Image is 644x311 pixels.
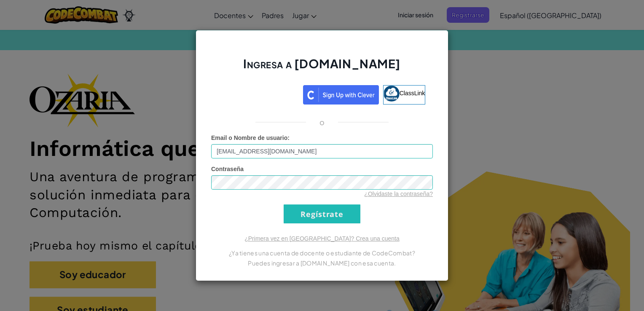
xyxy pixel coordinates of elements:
a: ¿Olvidaste la contraseña? [364,190,433,197]
h2: Ingresa a [DOMAIN_NAME] [211,56,433,80]
span: Contraseña [211,166,244,172]
img: clever_sso_button@2x.png [303,85,379,105]
span: ClassLink [400,90,425,97]
span: Email o Nombre de usuario [211,134,287,141]
a: ¿Primera vez en [GEOGRAPHIC_DATA]? Crea una cuenta [244,235,400,242]
img: classlink-logo-small.png [384,86,400,102]
label: : [211,134,290,142]
p: ¿Ya tienes una cuenta de docente o estudiante de CodeCombat? [211,248,433,258]
p: o [319,117,325,127]
p: Puedes ingresar a [DOMAIN_NAME] con esa cuenta. [211,258,433,268]
iframe: Botón de Acceder con Google [215,84,303,103]
input: Regístrate [284,204,360,223]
